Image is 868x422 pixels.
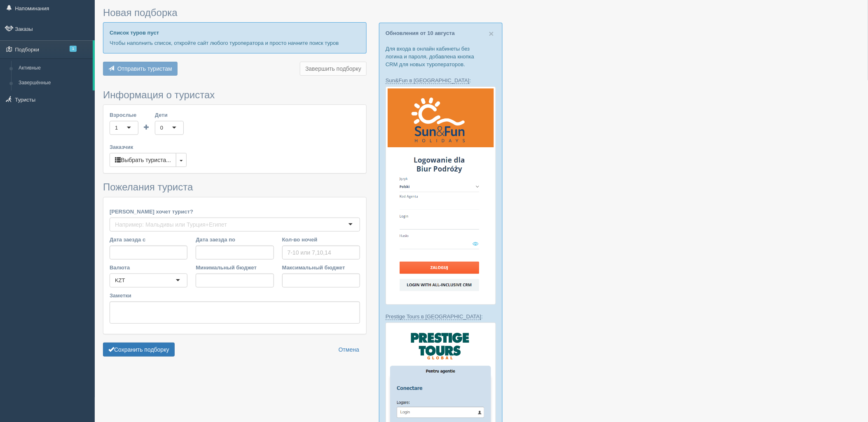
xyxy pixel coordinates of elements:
button: Отправить туристам [103,62,178,76]
p: Чтобы наполнить список, откройте сайт любого туроператора и просто начните поиск туров [110,39,360,47]
div: 0 [160,124,163,132]
button: Сохранить подборку [103,343,175,357]
a: Отмена [333,343,365,357]
span: × [489,29,494,38]
button: Выбрать туриста... [110,153,176,167]
label: Дети [155,111,184,119]
span: Отправить туристам [117,65,172,72]
label: Кол-во ночей [282,236,360,243]
b: Список туров пуст [110,30,159,36]
h3: Информация о туристах [103,90,367,100]
button: Завершить подборку [300,62,367,76]
a: Обновления от 10 августа [386,30,455,36]
label: Заказчик [110,143,360,151]
span: 1 [70,46,77,52]
img: sun-fun-%D0%BB%D0%BE%D0%B3%D1%96%D0%BD-%D1%87%D0%B5%D1%80%D0%B5%D0%B7-%D1%81%D1%80%D0%BC-%D0%B4%D... [386,86,496,305]
span: Пожелания туриста [103,181,193,192]
input: 7-10 или 7,10,14 [282,246,360,260]
p: Для входа в онлайн кабинеты без логина и пароля, добавлена кнопка CRM для новых туроператоров. [386,45,496,68]
div: 1 [115,124,118,132]
label: Взрослые [110,111,138,119]
label: Валюта [110,264,187,271]
label: [PERSON_NAME] хочет турист? [110,208,360,216]
a: Завершённые [15,76,93,90]
a: Sun&Fun в [GEOGRAPHIC_DATA] [386,77,470,84]
p: : [386,313,496,320]
button: Close [489,29,494,38]
a: Prestige Tours в [GEOGRAPHIC_DATA] [386,313,481,320]
h3: Новая подборка [103,7,367,18]
p: : [386,77,496,84]
label: Дата заезда по [196,236,274,243]
label: Дата заезда с [110,236,187,243]
label: Минимальный бюджет [196,264,274,271]
div: KZT [115,276,125,285]
label: Максимальный бюджет [282,264,360,271]
label: Заметки [110,292,360,299]
input: Например: Мальдивы или Турция+Египет [115,220,229,229]
a: Активные [15,61,93,76]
